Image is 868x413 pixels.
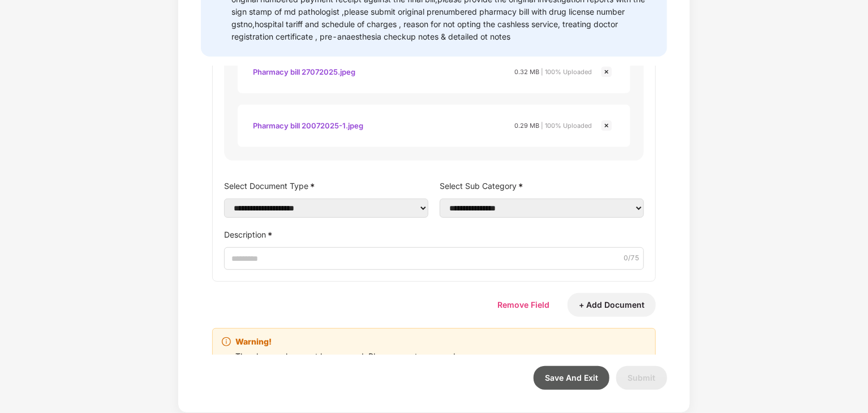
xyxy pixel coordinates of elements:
img: svg+xml;base64,PHN2ZyBpZD0iQ3Jvc3MtMjR4MjQiIHhtbG5zPSJodHRwOi8vd3d3LnczLm9yZy8yMDAwL3N2ZyIgd2lkdG... [600,119,613,132]
div: Pharmacy bill 20072025-1.jpeg [253,116,363,135]
b: Warning! [235,335,272,348]
label: Description [224,226,644,243]
span: 0.32 MB [514,68,539,76]
span: Submit [628,373,656,382]
span: | 100% Uploaded [541,122,592,130]
button: Remove Field [486,293,561,317]
label: Select Sub Category [440,178,644,194]
img: svg+xml;base64,PHN2ZyBpZD0iQ3Jvc3MtMjR4MjQiIHhtbG5zPSJodHRwOi8vd3d3LnczLm9yZy8yMDAwL3N2ZyIgd2lkdG... [600,65,613,79]
span: The changes have not been saved. Please save to proceed [235,351,456,361]
span: 0 /75 [624,253,639,264]
button: Save And Exit [534,366,609,390]
span: | 100% Uploaded [541,68,592,76]
div: Pharmacy bill 27072025.jpeg [253,62,355,81]
span: Save And Exit [545,373,598,382]
span: 0.29 MB [514,122,539,130]
button: Submit [616,366,667,390]
button: + Add Document [568,293,656,317]
span: info-circle [222,337,231,346]
label: Select Document Type [224,178,428,194]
